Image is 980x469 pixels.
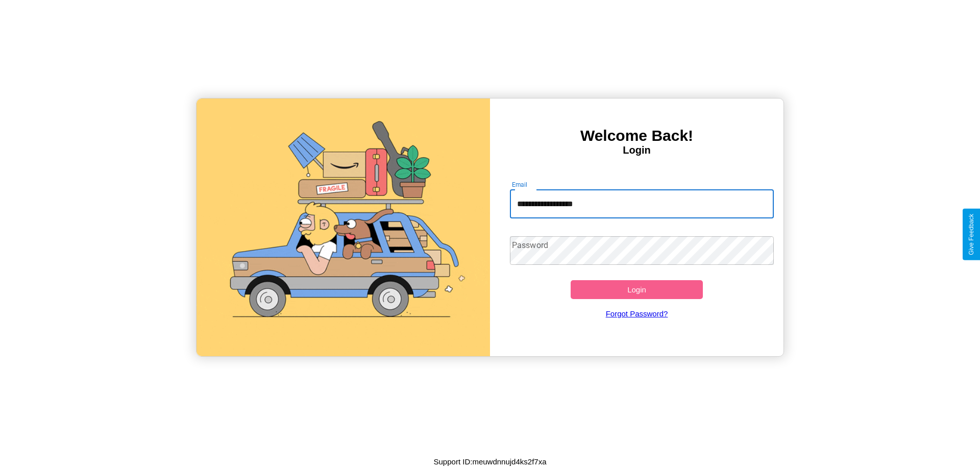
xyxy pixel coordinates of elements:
div: Give Feedback [968,214,975,255]
p: Support ID: meuwdnnujd4ks2f7xa [434,455,547,468]
img: gif [197,98,490,356]
button: Login [571,280,703,299]
label: Email [512,180,528,189]
a: Forgot Password? [505,299,769,328]
h3: Welcome Back! [490,127,783,144]
h4: Login [490,144,783,156]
